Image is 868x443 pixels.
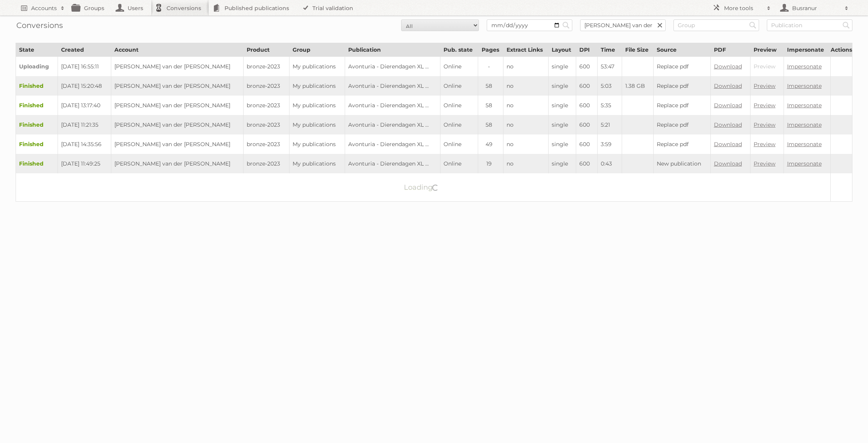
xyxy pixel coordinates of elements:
td: [PERSON_NAME] van der [PERSON_NAME] [111,76,244,96]
td: 600 [576,57,597,77]
th: Publication [345,43,440,57]
td: 49 [478,134,503,154]
input: Date [487,19,572,31]
th: Layout [549,43,576,57]
td: Online [440,115,478,134]
td: single [549,76,576,96]
td: 5:35 [597,96,622,115]
td: bronze-2023 [244,57,289,77]
input: Group [673,19,759,31]
td: [PERSON_NAME] van der [PERSON_NAME] [111,115,244,134]
td: Preview [751,57,784,77]
td: 58 [478,76,503,96]
td: Uploading [16,57,58,77]
td: single [549,134,576,154]
th: File Size [622,43,654,57]
td: 19 [478,154,503,173]
td: single [549,115,576,134]
td: single [549,154,576,173]
input: Search [560,19,572,31]
td: [PERSON_NAME] van der [PERSON_NAME] [111,134,244,154]
th: Actions [831,43,852,57]
a: Preview [754,141,775,148]
td: 600 [576,76,597,96]
a: Download [714,160,742,167]
a: Impersonate [787,141,822,148]
th: State [16,43,58,57]
a: Preview [754,102,775,109]
span: [DATE] 16:55:11 [61,63,99,70]
th: Pages [478,43,503,57]
td: 58 [478,115,503,134]
td: Avonturia - Dierendagen XL ... [345,96,440,115]
td: Finished [16,115,58,134]
td: single [549,96,576,115]
td: 53:47 [597,57,622,77]
input: Publication [767,19,852,31]
td: no [503,57,549,77]
td: 1.38 GB [622,76,654,96]
td: bronze-2023 [244,115,289,134]
td: Finished [16,96,58,115]
input: Search [840,19,852,31]
td: no [503,134,549,154]
td: [PERSON_NAME] van der [PERSON_NAME] [111,57,244,77]
th: Time [597,43,622,57]
input: Search [747,19,759,31]
td: Online [440,76,478,96]
a: Download [714,141,742,148]
td: single [549,57,576,77]
td: Avonturia - Dierendagen XL ... [345,134,440,154]
p: Loading [379,180,464,195]
td: Finished [16,134,58,154]
td: Replace pdf [654,76,711,96]
td: bronze-2023 [244,154,289,173]
a: Impersonate [787,63,822,70]
a: Download [714,63,742,70]
th: PDF [710,43,750,57]
td: Finished [16,154,58,173]
a: Download [714,121,742,128]
td: no [503,115,549,134]
th: Impersonate [784,43,830,57]
td: bronze-2023 [244,96,289,115]
td: My publications [289,154,345,173]
td: Replace pdf [654,57,711,77]
th: Preview [751,43,784,57]
td: My publications [289,134,345,154]
a: Preview [754,160,775,167]
th: Created [58,43,111,57]
td: [PERSON_NAME] van der [PERSON_NAME] [111,96,244,115]
td: 600 [576,96,597,115]
th: Product [244,43,289,57]
td: 58 [478,96,503,115]
td: 5:03 [597,76,622,96]
td: Avonturia - Dierendagen XL ... [345,115,440,134]
th: Extract Links [503,43,549,57]
td: New publication [654,154,711,173]
td: - [478,57,503,77]
td: 3:59 [597,134,622,154]
a: Download [714,82,742,89]
td: 600 [576,154,597,173]
td: 600 [576,115,597,134]
h2: More tools [724,4,763,12]
td: 5:21 [597,115,622,134]
td: My publications [289,76,345,96]
a: Impersonate [787,82,822,89]
td: Finished [16,76,58,96]
td: Online [440,96,478,115]
td: My publications [289,96,345,115]
a: Impersonate [787,102,822,109]
td: My publications [289,115,345,134]
td: 600 [576,134,597,154]
th: Group [289,43,345,57]
td: Replace pdf [654,96,711,115]
td: My publications [289,57,345,77]
td: no [503,76,549,96]
td: [PERSON_NAME] van der [PERSON_NAME] [111,154,244,173]
td: 0:43 [597,154,622,173]
td: Online [440,154,478,173]
td: Online [440,134,478,154]
td: Avonturia - Dierendagen XL ... [345,57,440,77]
